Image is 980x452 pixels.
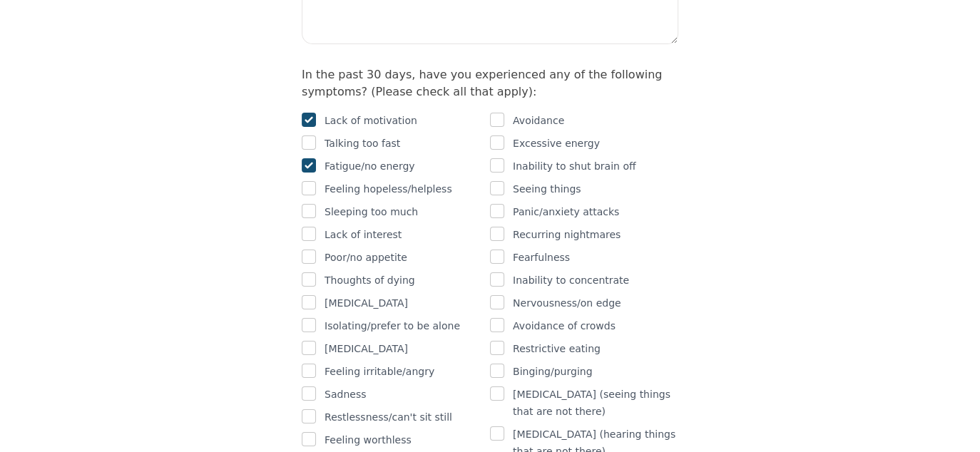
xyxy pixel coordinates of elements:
p: Inability to concentrate [513,272,629,289]
p: Isolating/prefer to be alone [325,317,460,334]
p: Panic/anxiety attacks [513,203,619,220]
p: Restlessness/can't sit still [325,409,452,426]
p: Fearfulness [513,249,570,266]
p: Binging/purging [513,363,592,380]
p: Lack of motivation [325,112,417,129]
p: Fatigue/no energy [325,158,415,175]
p: Talking too fast [325,135,400,152]
p: Thoughts of dying [325,272,415,289]
p: [MEDICAL_DATA] (seeing things that are not there) [513,386,678,420]
p: Nervousness/on edge [513,294,621,312]
p: Lack of interest [325,226,402,243]
label: In the past 30 days, have you experienced any of the following symptoms? (Please check all that a... [302,68,662,98]
p: [MEDICAL_DATA] [325,294,408,312]
p: Sleeping too much [325,203,418,220]
p: Feeling hopeless/helpless [325,180,452,197]
p: Excessive energy [513,135,600,152]
p: Avoidance [513,112,564,129]
p: Seeing things [513,180,581,197]
p: [MEDICAL_DATA] [325,340,408,357]
p: Poor/no appetite [325,249,407,266]
p: Restrictive eating [513,340,601,357]
p: Sadness [325,386,366,403]
p: Avoidance of crowds [513,317,616,334]
p: Feeling irritable/angry [325,363,434,380]
p: Feeling worthless [325,431,412,448]
p: Recurring nightmares [513,226,621,243]
p: Inability to shut brain off [513,158,636,175]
